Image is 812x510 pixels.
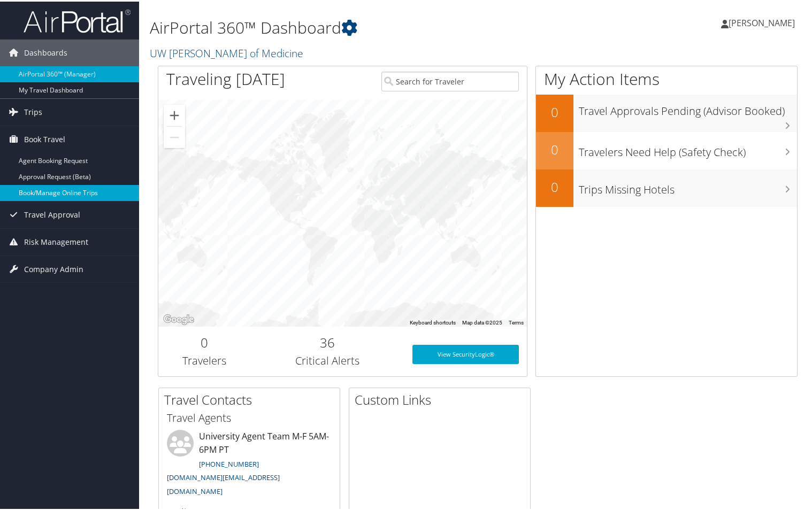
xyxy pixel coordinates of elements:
a: 0Travelers Need Help (Safety Check) [536,130,797,168]
a: UW [PERSON_NAME] of Medicine [150,44,306,59]
h3: Critical Alerts [258,352,396,367]
span: [PERSON_NAME] [729,16,795,27]
a: [PERSON_NAME] [721,5,806,37]
h2: 0 [166,332,242,350]
h2: 0 [536,176,573,195]
h3: Travelers Need Help (Safety Check) [579,138,797,158]
h3: Travel Approvals Pending (Advisor Booked) [579,97,797,117]
h3: Travelers [166,352,242,367]
a: 0Trips Missing Hotels [536,168,797,205]
button: Zoom out [164,125,185,146]
h2: 36 [258,332,396,350]
a: 0Travel Approvals Pending (Advisor Booked) [536,93,797,130]
a: View SecurityLogic® [412,343,519,362]
a: Terms (opens in new tab) [509,318,524,324]
h3: Travel Agents [167,409,332,424]
img: airportal-logo.png [24,7,131,32]
h1: My Action Items [536,66,797,89]
h2: Custom Links [355,389,530,407]
h1: AirPortal 360™ Dashboard [150,15,587,37]
img: Google [161,311,196,325]
span: Travel Approval [24,200,80,227]
span: Dashboards [24,38,67,65]
span: Book Travel [24,125,65,151]
h2: Travel Contacts [164,389,340,407]
button: Keyboard shortcuts [410,318,456,325]
h2: 0 [536,139,573,157]
a: [DOMAIN_NAME][EMAIL_ADDRESS][DOMAIN_NAME] [167,471,280,494]
a: Open this area in Google Maps (opens a new window) [161,311,196,325]
span: Map data ©2025 [462,318,502,324]
span: Company Admin [24,254,83,281]
a: [PHONE_NUMBER] [199,458,259,467]
button: Zoom in [164,103,185,125]
input: Search for Traveler [381,70,519,90]
h3: Trips Missing Hotels [579,175,797,196]
span: Risk Management [24,227,88,254]
h2: 0 [536,102,573,120]
li: University Agent Team M-F 5AM-6PM PT [162,428,337,499]
span: Trips [24,97,42,124]
h1: Traveling [DATE] [166,66,285,89]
